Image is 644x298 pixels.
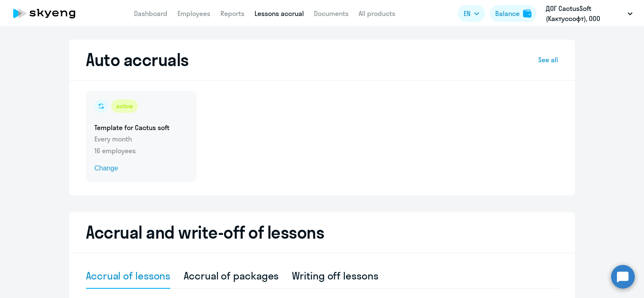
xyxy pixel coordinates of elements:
a: Reports [220,9,244,18]
a: Employees [177,9,210,18]
h2: Auto accruals [86,50,189,70]
h2: Accrual and write-off of lessons [86,222,558,242]
div: Writing off lessons [292,269,378,282]
a: All products [359,9,395,18]
img: balance [523,9,531,18]
div: Accrual of packages [184,269,279,282]
button: Balancebalance [490,5,537,22]
a: See all [538,55,558,65]
span: EN [464,8,470,19]
h5: Template for Cactus soft [94,123,188,132]
button: ДОГ CactusSoft (Кактуссофт), ООО КАКТУССОФТ [542,3,637,24]
p: ДОГ CactusSoft (Кактуссофт), ООО КАКТУССОФТ [546,3,624,24]
div: Accrual of lessons [86,269,170,282]
span: Change [94,163,188,173]
p: Every month [94,134,188,144]
p: 16 employees [94,146,188,156]
div: active [111,99,138,113]
button: EN [458,5,485,22]
a: Lessons accrual [255,9,304,18]
div: Balance [495,8,520,19]
a: Dashboard [134,9,167,18]
a: Documents [314,9,349,18]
